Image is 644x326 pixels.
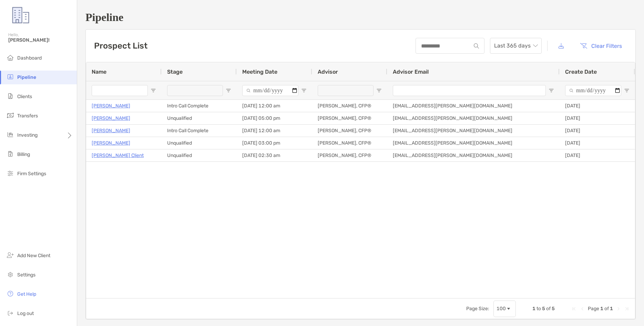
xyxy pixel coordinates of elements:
[549,88,554,93] button: Open Filter Menu
[17,94,32,99] span: Clients
[497,306,506,312] div: 100
[376,88,382,93] button: Open Filter Menu
[571,306,577,312] div: First Page
[242,69,277,75] span: Meeting Date
[560,112,635,124] div: [DATE]
[237,125,312,137] div: [DATE] 12:00 am
[6,270,14,278] img: settings icon
[17,55,42,61] span: Dashboard
[17,74,36,80] span: Pipeline
[6,53,14,62] img: dashboard icon
[466,306,489,312] div: Page Size:
[94,41,147,51] h3: Prospect List
[17,253,50,259] span: Add New Client
[387,137,560,149] div: [EMAIL_ADDRESS][PERSON_NAME][DOMAIN_NAME]
[162,137,237,149] div: Unqualified
[604,306,609,312] span: of
[92,126,130,135] a: [PERSON_NAME]
[6,130,14,139] img: investing icon
[312,112,387,124] div: [PERSON_NAME], CFP®
[624,88,630,93] button: Open Filter Menu
[162,125,237,137] div: Intro Call Complete
[580,306,585,312] div: Previous Page
[92,85,148,96] input: Name Filter Input
[6,290,14,298] img: get-help icon
[151,88,156,93] button: Open Filter Menu
[318,69,338,75] span: Advisor
[92,114,130,123] a: [PERSON_NAME]
[17,291,36,297] span: Get Help
[312,149,387,161] div: [PERSON_NAME], CFP®
[92,69,106,75] span: Name
[17,113,38,119] span: Transfers
[17,171,46,177] span: Firm Settings
[536,306,541,312] span: to
[162,112,237,124] div: Unqualified
[301,88,307,93] button: Open Filter Menu
[237,112,312,124] div: [DATE] 05:00 pm
[393,69,429,75] span: Advisor Email
[565,69,597,75] span: Create Date
[6,111,14,119] img: transfers icon
[560,137,635,149] div: [DATE]
[237,149,312,161] div: [DATE] 02:30 am
[6,92,14,100] img: clients icon
[532,306,535,312] span: 1
[393,85,546,96] input: Advisor Email Filter Input
[92,139,130,147] a: [PERSON_NAME]
[610,306,613,312] span: 1
[546,306,551,312] span: of
[162,100,237,112] div: Intro Call Complete
[6,169,14,177] img: firm-settings icon
[237,100,312,112] div: [DATE] 12:00 am
[552,306,555,312] span: 5
[616,306,621,312] div: Next Page
[600,306,603,312] span: 1
[387,112,560,124] div: [EMAIL_ADDRESS][PERSON_NAME][DOMAIN_NAME]
[312,100,387,112] div: [PERSON_NAME], CFP®
[560,125,635,137] div: [DATE]
[17,151,30,157] span: Billing
[162,149,237,161] div: Unqualified
[565,85,621,96] input: Create Date Filter Input
[8,37,73,43] span: [PERSON_NAME]!
[575,38,627,53] button: Clear Filters
[167,69,183,75] span: Stage
[92,102,130,110] a: [PERSON_NAME]
[560,100,635,112] div: [DATE]
[6,73,14,81] img: pipeline icon
[542,306,545,312] span: 5
[387,149,560,161] div: [EMAIL_ADDRESS][PERSON_NAME][DOMAIN_NAME]
[6,251,14,259] img: add_new_client icon
[17,132,38,138] span: Investing
[474,43,479,49] img: input icon
[312,125,387,137] div: [PERSON_NAME], CFP®
[17,311,34,316] span: Log out
[588,306,599,312] span: Page
[92,151,144,160] a: [PERSON_NAME] Client
[6,150,14,158] img: billing icon
[560,149,635,161] div: [DATE]
[387,125,560,137] div: [EMAIL_ADDRESS][PERSON_NAME][DOMAIN_NAME]
[85,11,636,24] h1: Pipeline
[8,3,33,28] img: Zoe Logo
[242,85,298,96] input: Meeting Date Filter Input
[17,272,35,278] span: Settings
[226,88,231,93] button: Open Filter Menu
[6,309,14,317] img: logout icon
[493,301,516,317] div: Page Size
[312,137,387,149] div: [PERSON_NAME], CFP®
[237,137,312,149] div: [DATE] 03:00 pm
[624,306,630,312] div: Last Page
[387,100,560,112] div: [EMAIL_ADDRESS][PERSON_NAME][DOMAIN_NAME]
[494,38,538,53] span: Last 365 days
